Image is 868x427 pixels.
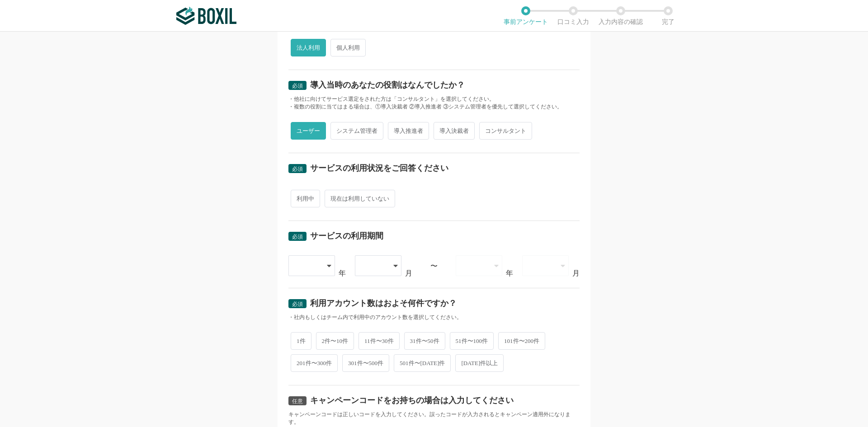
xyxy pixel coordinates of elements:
[292,234,303,240] span: 必須
[404,332,445,350] span: 31件〜50件
[342,354,389,372] span: 301件〜500件
[288,103,580,111] div: ・複数の役割に当てはまる場合は、①導入決裁者 ②導入推進者 ③システム管理者を優先して選択してください。
[291,122,326,140] span: ユーザー
[450,332,494,350] span: 51件〜100件
[325,190,395,207] span: 現在は利用していない
[292,398,303,404] span: 任意
[310,81,465,89] div: 導入当時のあなたの役割はなんでしたか？
[310,299,457,307] div: 利用アカウント数はおよそ何件ですか？
[394,354,451,372] span: 501件〜[DATE]件
[310,232,383,240] div: サービスの利用期間
[572,270,580,277] div: 月
[405,270,412,277] div: 月
[434,122,475,140] span: 導入決裁者
[430,263,438,270] div: 〜
[502,6,549,25] li: 事前アンケート
[288,95,580,103] div: ・他社に向けてサービス選定をされた方は「コンサルタント」を選択してください。
[644,6,692,25] li: 完了
[330,39,366,56] span: 個人利用
[455,354,504,372] span: [DATE]件以上
[291,354,338,372] span: 201件〜300件
[292,166,303,172] span: 必須
[479,122,532,140] span: コンサルタント
[330,122,383,140] span: システム管理者
[359,332,400,350] span: 11件〜30件
[310,396,514,404] div: キャンペーンコードをお持ちの場合は入力してください
[506,270,513,277] div: 年
[498,332,545,350] span: 101件〜200件
[339,270,346,277] div: 年
[292,301,303,307] span: 必須
[291,39,326,56] span: 法人利用
[310,164,448,172] div: サービスの利用状況をご回答ください
[176,7,236,25] img: ボクシルSaaS_ロゴ
[549,6,597,25] li: 口コミ入力
[288,411,580,426] div: キャンペーンコードは正しいコードを入力してください。誤ったコードが入力されるとキャンペーン適用外になります。
[316,332,354,350] span: 2件〜10件
[291,332,311,350] span: 1件
[388,122,429,140] span: 導入推進者
[597,6,644,25] li: 入力内容の確認
[292,83,303,89] span: 必須
[291,190,320,207] span: 利用中
[288,314,580,321] div: ・社内もしくはチーム内で利用中のアカウント数を選択してください。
